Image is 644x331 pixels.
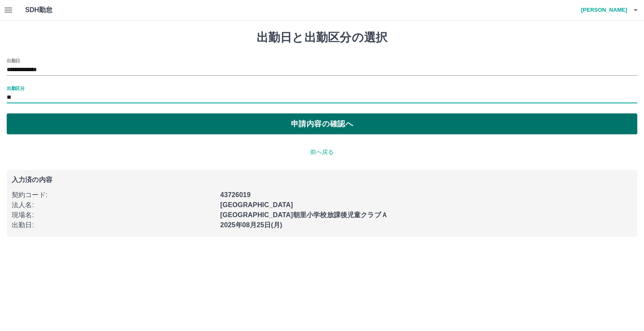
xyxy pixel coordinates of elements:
[12,220,215,230] p: 出勤日 :
[12,210,215,220] p: 現場名 :
[220,211,388,218] b: [GEOGRAPHIC_DATA]朝里小学校放課後児童クラブＡ
[7,57,20,64] label: 出勤日
[12,200,215,210] p: 法人名 :
[7,31,637,45] h1: 出勤日と出勤区分の選択
[12,177,632,183] p: 入力済の内容
[220,201,293,208] b: [GEOGRAPHIC_DATA]
[12,190,215,200] p: 契約コード :
[7,85,24,91] label: 出勤区分
[220,191,250,198] b: 43726019
[7,148,637,157] p: 前へ戻る
[7,113,637,134] button: 申請内容の確認へ
[220,221,282,228] b: 2025年08月25日(月)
